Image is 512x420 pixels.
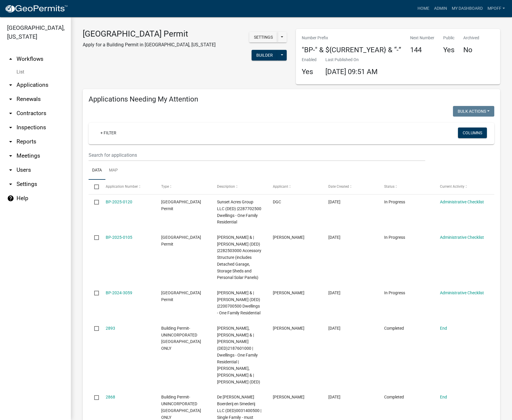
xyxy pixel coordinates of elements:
[156,180,211,194] datatable-header-cell: Type
[463,35,479,41] p: Archived
[440,184,464,189] span: Current Activity
[217,235,261,280] span: Van Weelden, Matthew S & | Van Weelden, Teresa L (DED) |2282503000 Accessory Structure (includes ...
[267,180,323,194] datatable-header-cell: Applicant
[106,290,132,295] a: BP-2024-3059
[7,138,14,145] i: arrow_drop_down
[211,180,267,194] datatable-header-cell: Description
[161,235,201,246] span: Marion County Building Permit
[89,95,494,104] h4: Applications Needing My Attention
[410,46,434,54] h4: 144
[384,290,405,295] span: In Progress
[106,395,115,399] a: 2868
[273,395,304,399] span: Jennifer Van Kooten
[7,166,14,174] i: arrow_drop_down
[7,55,14,63] i: arrow_drop_up
[384,395,404,399] span: Completed
[440,326,447,331] a: End
[273,235,304,240] span: Matt Van Weelden
[302,57,317,63] p: Enabled
[83,41,216,48] p: Apply for a Building Permit in [GEOGRAPHIC_DATA], [US_STATE]
[463,46,479,54] h4: No
[89,161,105,180] a: Data
[432,3,449,14] a: Admin
[7,96,14,103] i: arrow_drop_down
[106,235,132,240] a: BP-2025-0105
[217,290,260,315] span: Clark, Howard F & | Clark, Christine L (DED) |2200700500 Dwellings - One Family Residential
[252,50,278,61] button: Builder
[384,200,405,204] span: In Progress
[410,35,434,41] p: Next Number
[302,46,401,54] h4: "BP-" & ${CURRENT_YEAR} & “-”
[106,200,132,204] a: BP-2025-0120
[83,29,216,39] h3: [GEOGRAPHIC_DATA] Permit
[100,180,156,194] datatable-header-cell: Application Number
[458,128,487,138] button: Columns
[161,395,201,419] span: Building Permit-UNINCORPORATED MARION COUNTY ONLY
[273,326,304,331] span: DAN
[328,395,340,399] span: 11/21/2023
[105,161,121,180] a: Map
[384,184,394,189] span: Status
[328,235,340,240] span: 07/15/2025
[89,180,100,194] datatable-header-cell: Select
[328,184,349,189] span: Date Created
[217,200,261,224] span: Sunset Acres Group LLC (DED) |2287702500 Dwellings - One Family Residential
[328,200,340,204] span: 08/05/2025
[217,326,260,384] span: Carter, Jenna Kane & | Carter, Michael James (DED)2187601000 | Dwellings - One Family Residential...
[7,124,14,131] i: arrow_drop_down
[323,180,379,194] datatable-header-cell: Date Created
[161,200,201,211] span: Marion County Building Permit
[379,180,434,194] datatable-header-cell: Status
[7,81,14,89] i: arrow_drop_down
[440,395,447,399] a: End
[384,326,404,331] span: Completed
[449,3,485,14] a: My Dashboard
[485,3,507,14] a: mpoff
[7,110,14,117] i: arrow_drop_down
[328,290,340,295] span: 10/08/2024
[443,46,454,54] h4: Yes
[302,35,401,41] p: Number Prefix
[273,184,288,189] span: Applicant
[302,68,317,76] h4: Yes
[384,235,405,240] span: In Progress
[325,57,378,63] p: Last Published On
[440,235,484,240] a: Administrative Checklist
[443,35,454,41] p: Public
[217,184,235,189] span: Description
[249,32,278,43] button: Settings
[7,195,14,202] i: help
[96,128,121,138] a: + Filter
[161,184,169,189] span: Type
[106,326,115,331] a: 2893
[106,184,138,189] span: Application Number
[440,200,484,204] a: Administrative Checklist
[7,181,14,188] i: arrow_drop_down
[415,3,432,14] a: Home
[89,149,425,161] input: Search for applications
[273,290,304,295] span: Christine
[7,152,14,159] i: arrow_drop_down
[273,200,281,204] span: DGC
[440,290,484,295] a: Administrative Checklist
[325,68,378,76] span: [DATE] 09:51 AM
[328,326,340,331] span: 02/12/2024
[161,290,201,302] span: Marion County Building Permit
[453,106,494,117] button: Bulk Actions
[161,326,201,351] span: Building Permit-UNINCORPORATED MARION COUNTY ONLY
[434,180,490,194] datatable-header-cell: Current Activity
